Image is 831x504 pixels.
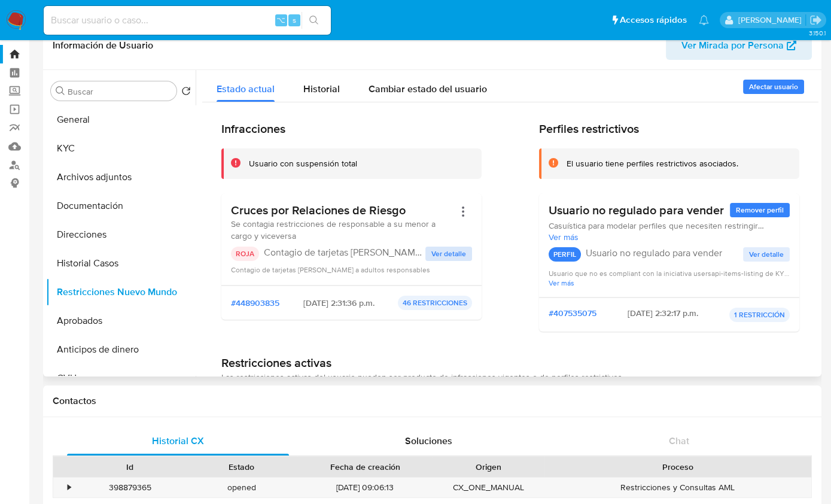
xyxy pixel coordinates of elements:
span: Soluciones [405,434,452,448]
button: General [46,105,196,134]
button: Restricciones Nuevo Mundo [46,278,196,306]
button: Archivos adjuntos [46,163,196,192]
input: Buscar [68,86,172,97]
button: CVU [46,364,196,393]
button: search-icon [302,12,326,29]
input: Buscar usuario o caso... [44,13,331,28]
button: KYC [46,134,196,163]
p: jian.marin@mercadolibre.com [738,14,805,26]
button: Documentación [46,192,196,220]
button: Historial Casos [46,249,196,278]
button: Ver Mirada por Persona [666,31,812,60]
button: Buscar [56,86,65,96]
div: 398879365 [74,478,186,497]
div: • [68,482,71,493]
span: Ver Mirada por Persona [681,31,784,60]
h1: Contactos [53,395,812,407]
span: s [293,14,296,26]
button: Direcciones [46,220,196,249]
span: Chat [669,434,689,448]
div: Estado [194,461,290,473]
div: CX_ONE_MANUAL [433,478,544,497]
a: Salir [809,14,822,26]
div: [DATE] 09:06:13 [297,478,433,497]
button: Anticipos de dinero [46,335,196,364]
button: Aprobados [46,306,196,335]
div: Fecha de creación [306,461,424,473]
span: Accesos rápidos [620,14,687,26]
h1: Información de Usuario [53,40,153,51]
button: Volver al orden por defecto [181,86,191,99]
a: Notificaciones [699,15,709,25]
div: Id [83,461,178,473]
div: Origen [441,461,536,473]
div: opened [186,478,298,497]
span: Historial CX [152,434,204,448]
div: Proceso [553,461,803,473]
div: Restricciones y Consultas AML [544,478,811,497]
span: 3.150.1 [808,28,825,38]
span: ⌥ [276,14,285,26]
